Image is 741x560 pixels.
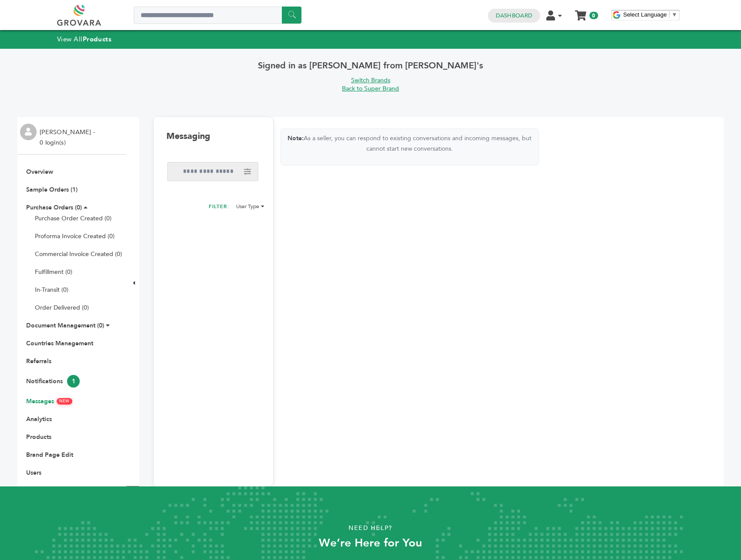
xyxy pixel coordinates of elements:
[319,535,422,551] strong: We’re Here for You
[669,11,670,18] span: ​
[26,469,41,477] a: Users
[37,522,704,535] p: Need Help?
[209,203,230,213] h2: FILTER:
[26,357,51,365] a: Referrals
[35,250,122,258] a: Commercial Invoice Created (0)
[134,7,301,24] input: Search a product or brand...
[288,134,304,142] strong: Note:
[67,375,80,388] span: 1
[26,168,53,176] a: Overview
[35,286,68,294] a: In-Transit (0)
[20,124,37,140] img: profile.png
[26,451,73,459] a: Brand Page Edit
[623,11,667,18] span: Select Language
[83,35,112,44] strong: Products
[496,12,532,20] a: Dashboard
[26,203,82,212] a: Purchase Orders (0)
[236,203,264,210] li: User Type
[589,12,598,19] span: 0
[672,11,677,18] span: ▼
[351,76,390,84] a: Switch Brands
[35,268,72,276] a: Fulfillment (0)
[40,127,97,148] li: [PERSON_NAME] - 0 login(s)
[56,398,72,405] span: NEW
[26,397,72,405] a: MessagesNEW
[26,415,52,423] a: Analytics
[26,433,51,441] a: Products
[35,214,112,223] a: Purchase Order Created (0)
[342,84,399,93] a: Back to Super Brand
[26,186,78,194] a: Sample Orders (1)
[35,232,115,240] a: Proforma Invoice Created (0)
[258,60,483,71] span: Signed in as [PERSON_NAME] from [PERSON_NAME]'s
[35,304,89,312] a: Order Delivered (0)
[26,321,104,330] a: Document Management (0)
[26,339,93,347] a: Countries Management
[57,35,112,44] a: View AllProducts
[26,377,80,385] a: Notifications1
[575,8,585,17] a: My Cart
[281,133,538,154] p: As a seller, you can respond to existing conversations and incoming messages, but cannot start ne...
[623,11,677,18] a: Select Language​
[167,162,258,181] input: Search messages
[166,131,210,142] h1: Messaging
